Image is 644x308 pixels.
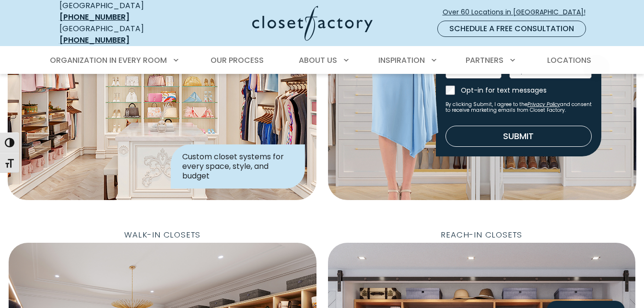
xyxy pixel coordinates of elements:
a: Over 60 Locations in [GEOGRAPHIC_DATA]! [442,4,594,21]
span: Inspiration [378,55,425,66]
a: Schedule a Free Consultation [437,21,586,37]
button: Submit [445,126,592,147]
span: Locations [547,55,591,66]
span: Walk-In Closets [117,227,208,243]
div: [GEOGRAPHIC_DATA] [59,23,177,46]
small: By clicking Submit, I agree to the and consent to receive marketing emails from Closet Factory. [445,102,592,113]
span: Partners [466,55,503,66]
a: Privacy Policy [527,101,560,108]
label: Opt-in for text messages [461,85,592,95]
span: Our Process [211,55,264,66]
span: Over 60 Locations in [GEOGRAPHIC_DATA]! [443,7,593,17]
div: Custom closet systems for every space, style, and budget [171,144,305,189]
span: About Us [299,55,337,66]
nav: Primary Menu [43,47,601,74]
img: Closet Factory Logo [252,6,373,41]
a: [PHONE_NUMBER] [59,12,129,23]
a: [PHONE_NUMBER] [59,35,129,46]
span: Reach-In Closets [433,227,530,243]
span: Organization in Every Room [50,55,167,66]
